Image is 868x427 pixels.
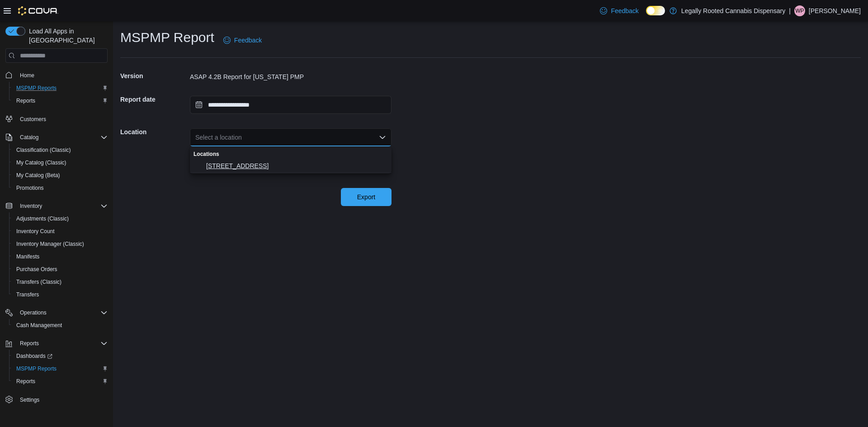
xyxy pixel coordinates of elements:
button: Reports [9,375,111,388]
div: Choose from the following options [190,146,392,173]
img: Cova [18,6,58,15]
span: MSPMP Reports [16,84,57,92]
span: Reports [16,97,35,104]
button: Customers [2,113,111,126]
a: Manifests [13,251,43,262]
button: 1800 6th Street [190,160,392,173]
span: Inventory Manager (Classic) [16,240,84,248]
span: Settings [16,394,108,405]
h5: Report date [120,90,188,108]
button: Reports [9,94,111,107]
a: Inventory Manager (Classic) [13,239,88,249]
button: Inventory [2,200,111,212]
button: Transfers (Classic) [9,276,111,288]
span: Feedback [611,6,638,15]
span: MSPMP Reports [13,83,108,94]
span: My Catalog (Classic) [16,159,66,166]
button: Reports [2,337,111,350]
p: [PERSON_NAME] [809,5,861,16]
button: Manifests [9,250,111,263]
h5: Location [120,123,188,141]
a: MSPMP Reports [13,363,60,374]
span: Operations [20,309,47,316]
span: Inventory Manager (Classic) [13,239,108,249]
h5: Version [120,67,188,85]
span: Manifests [13,251,108,262]
span: MSPMP Reports [16,365,57,372]
span: Cash Management [16,322,62,329]
span: Purchase Orders [16,266,57,273]
button: Reports [16,338,42,349]
span: My Catalog (Beta) [13,170,108,181]
a: Promotions [13,183,47,193]
span: Reports [20,340,39,347]
span: Dashboards [13,351,108,361]
span: Load All Apps in [GEOGRAPHIC_DATA] [25,27,108,45]
button: Inventory [16,201,46,211]
span: Customers [20,116,46,123]
button: My Catalog (Beta) [9,169,111,182]
span: Transfers (Classic) [13,277,108,287]
button: Classification (Classic) [9,144,111,156]
span: Promotions [16,184,44,192]
button: Adjustments (Classic) [9,212,111,225]
button: MSPMP Reports [9,82,111,94]
button: Purchase Orders [9,263,111,276]
a: Dashboards [9,350,111,362]
button: Operations [2,306,111,319]
span: MSPMP Reports [13,363,108,374]
button: Cash Management [9,319,111,332]
a: Inventory Count [13,226,58,237]
span: Cash Management [13,320,108,331]
div: ASAP 4.2B Report for [US_STATE] PMP [190,72,392,81]
span: My Catalog (Classic) [13,157,108,168]
a: Classification (Classic) [13,145,75,155]
a: Transfers [13,289,42,300]
span: [STREET_ADDRESS] [206,161,386,170]
a: Feedback [596,2,642,20]
span: Classification (Classic) [13,145,108,155]
span: Operations [16,307,108,318]
span: Inventory [20,202,42,210]
span: Purchase Orders [13,264,108,275]
span: Classification (Classic) [16,146,71,154]
button: Inventory Manager (Classic) [9,238,111,250]
a: Feedback [220,31,265,49]
span: Feedback [234,36,262,45]
span: WP [795,5,804,16]
span: Reports [13,95,108,106]
span: Export [357,192,375,202]
button: Promotions [9,182,111,194]
button: MSPMP Reports [9,362,111,375]
button: Settings [2,393,111,406]
button: Operations [16,307,50,318]
p: | [789,5,791,16]
a: Dashboards [13,351,56,361]
a: My Catalog (Classic) [13,157,70,168]
span: Reports [13,376,108,387]
span: Inventory Count [16,228,55,235]
a: Settings [16,394,43,405]
span: Adjustments (Classic) [16,215,69,222]
span: Settings [20,396,39,404]
span: Catalog [16,132,108,143]
span: Reports [16,378,35,385]
span: Home [20,72,34,79]
button: Export [341,188,392,206]
div: Locations [190,146,392,160]
span: Adjustments (Classic) [13,213,108,224]
span: Transfers [16,291,39,298]
a: Reports [13,95,39,106]
input: Accessible screen reader label [195,132,196,143]
input: Press the down key to open a popover containing a calendar. [190,96,392,114]
a: MSPMP Reports [13,83,60,94]
span: Home [16,69,108,80]
p: Legally Rooted Cannabis Dispensary [681,5,785,16]
span: Catalog [20,134,38,141]
a: Cash Management [13,320,66,331]
a: Purchase Orders [13,264,61,275]
a: My Catalog (Beta) [13,170,64,181]
button: My Catalog (Classic) [9,156,111,169]
span: Customers [16,113,108,125]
